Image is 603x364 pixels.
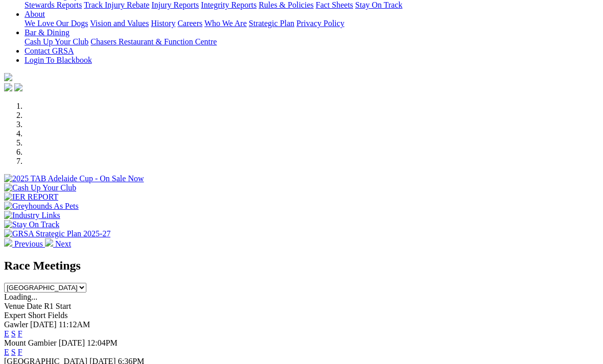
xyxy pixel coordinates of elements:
img: facebook.svg [4,83,12,91]
a: Contact GRSA [25,46,74,55]
a: F [18,348,22,356]
span: Date [27,302,42,310]
span: Short [28,311,46,320]
a: Strategic Plan [249,19,294,28]
img: Industry Links [4,211,60,220]
h2: Race Meetings [4,259,599,273]
span: Next [55,239,71,248]
span: 12:04PM [87,338,118,347]
a: About [25,10,45,18]
img: 2025 TAB Adelaide Cup - On Sale Now [4,174,144,183]
span: Loading... [4,293,37,301]
a: Injury Reports [151,1,199,9]
img: logo-grsa-white.png [4,73,12,81]
a: E [4,329,9,338]
img: Greyhounds As Pets [4,202,79,211]
span: [DATE] [59,338,85,347]
span: Expert [4,311,26,320]
span: Mount Gambier [4,338,57,347]
img: chevron-right-pager-white.svg [45,238,53,247]
a: Previous [4,239,45,248]
div: About [25,19,599,28]
a: E [4,348,9,356]
div: Bar & Dining [25,37,599,46]
a: F [18,329,22,338]
img: twitter.svg [14,83,22,91]
a: Fact Sheets [316,1,353,9]
a: Who We Are [204,19,247,28]
img: Stay On Track [4,220,59,229]
span: [DATE] [30,320,57,329]
a: Careers [177,19,202,28]
a: We Love Our Dogs [25,19,88,28]
a: Login To Blackbook [25,56,92,64]
a: Cash Up Your Club [25,37,88,46]
a: Integrity Reports [201,1,257,9]
a: Chasers Restaurant & Function Centre [90,37,217,46]
a: Track Injury Rebate [84,1,149,9]
a: S [11,329,16,338]
span: Venue [4,302,25,310]
img: Cash Up Your Club [4,183,76,192]
a: Vision and Values [90,19,149,28]
span: Previous [14,239,43,248]
a: Next [45,239,71,248]
a: Stay On Track [355,1,402,9]
a: Privacy Policy [296,19,344,28]
span: R1 Start [44,302,71,310]
img: GRSA Strategic Plan 2025-27 [4,229,110,238]
span: Fields [48,311,67,320]
span: 11:12AM [59,320,90,329]
a: Rules & Policies [259,1,314,9]
img: IER REPORT [4,192,58,202]
span: Gawler [4,320,28,329]
a: Bar & Dining [25,28,69,37]
img: chevron-left-pager-white.svg [4,238,12,247]
a: S [11,348,16,356]
div: Care & Integrity [25,1,599,10]
a: History [151,19,175,28]
a: Stewards Reports [25,1,82,9]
